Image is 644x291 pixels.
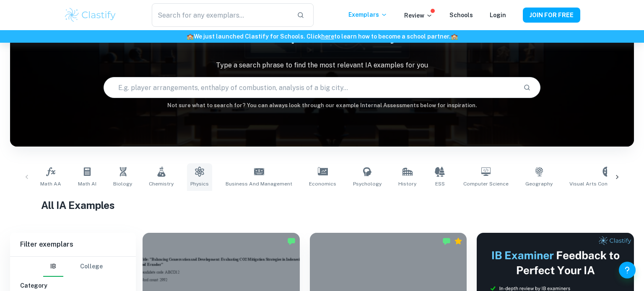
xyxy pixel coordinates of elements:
[10,101,634,110] h6: Not sure what to search for? You can always look through our example Internal Assessments below f...
[80,257,103,277] button: College
[190,180,209,188] span: Physics
[520,80,534,95] button: Search
[321,33,334,40] a: here
[187,33,194,40] span: 🏫
[398,180,416,188] span: History
[525,180,553,188] span: Geography
[20,281,126,290] h6: Category
[43,257,103,277] div: Filter type choice
[449,12,473,18] a: Schools
[40,180,61,188] span: Math AA
[152,3,290,27] input: Search for any exemplars...
[451,33,458,40] span: 🏫
[43,257,63,277] button: IB
[404,11,433,20] p: Review
[64,7,117,23] img: Clastify logo
[442,237,451,245] img: Marked
[41,198,602,213] h1: All IA Examples
[619,262,636,278] button: Help and Feedback
[463,180,509,188] span: Computer Science
[104,76,517,99] input: E.g. player arrangements, enthalpy of combustion, analysis of a big city...
[490,12,506,18] a: Login
[10,233,136,256] h6: Filter exemplars
[523,8,580,23] button: JOIN FOR FREE
[309,180,336,188] span: Economics
[2,32,642,41] h6: We just launched Clastify for Schools. Click to learn how to become a school partner.
[149,180,174,188] span: Chemistry
[113,180,132,188] span: Biology
[10,60,634,70] p: Type a search phrase to find the most relevant IA examples for you
[287,237,296,245] img: Marked
[454,237,462,245] div: Premium
[353,180,382,188] span: Psychology
[78,180,96,188] span: Math AI
[435,180,445,188] span: ESS
[226,180,292,188] span: Business and Management
[348,10,387,19] p: Exemplars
